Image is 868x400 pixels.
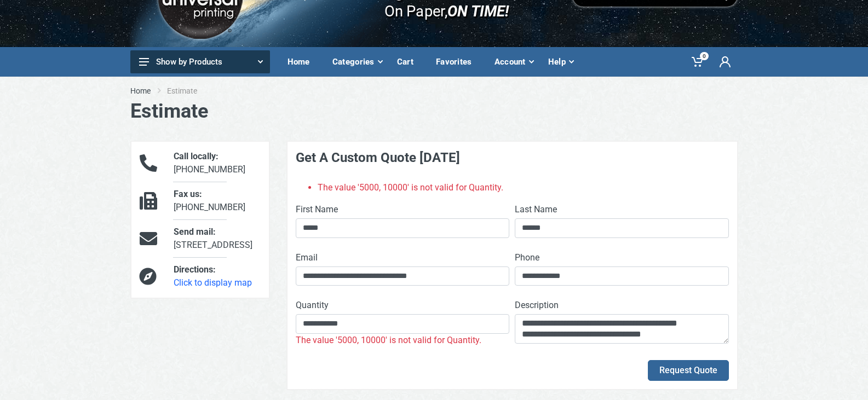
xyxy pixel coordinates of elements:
[515,299,559,312] label: Description
[428,50,487,73] div: Favorites
[174,151,219,161] span: Call locally:
[447,2,509,20] i: ON TIME!
[389,47,428,77] a: Cart
[165,225,268,252] div: [STREET_ADDRESS]
[174,264,216,275] span: Directions:
[130,85,738,96] nav: breadcrumb
[130,85,151,96] a: Home
[296,299,329,312] label: Quantity
[296,150,729,166] h4: Get A Custom Quote [DATE]
[684,47,712,77] a: 0
[296,335,481,345] span: The value '5000, 10000' is not valid for Quantity.
[700,52,709,60] span: 0
[174,227,216,237] span: Send mail:
[325,50,389,73] div: Categories
[174,277,252,288] a: Click to display map
[515,203,557,216] label: Last Name
[541,50,580,73] div: Help
[167,85,214,96] li: Estimate
[280,50,325,73] div: Home
[296,251,318,264] label: Email
[487,50,541,73] div: Account
[296,203,338,216] label: First Name
[389,50,428,73] div: Cart
[648,360,729,381] button: Request Quote
[318,181,729,194] li: The value '5000, 10000' is not valid for Quantity.
[165,150,268,176] div: [PHONE_NUMBER]
[280,47,325,77] a: Home
[165,188,268,214] div: [PHONE_NUMBER]
[130,50,270,73] button: Show by Products
[130,100,738,123] h1: Estimate
[174,189,202,199] span: Fax us:
[515,251,539,264] label: Phone
[428,47,487,77] a: Favorites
